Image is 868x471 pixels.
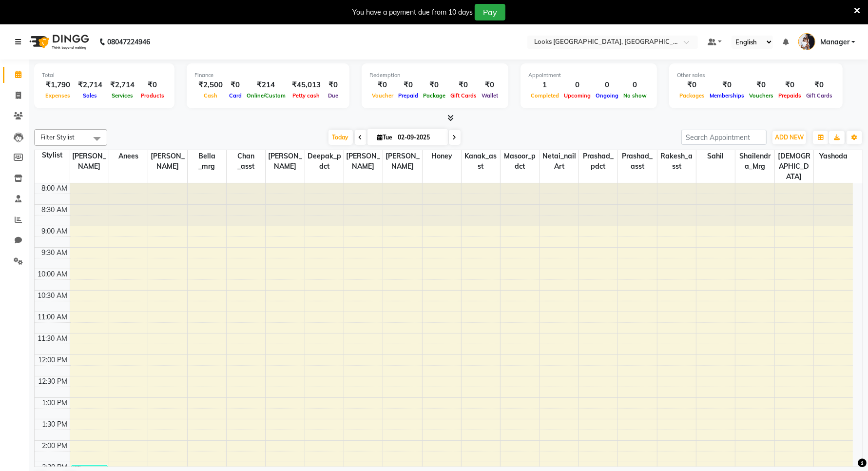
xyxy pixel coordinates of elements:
[677,71,835,79] div: Other sales
[775,134,804,141] span: ADD NEW
[747,92,776,99] span: Vouchers
[352,7,473,18] div: You have a payment due from 10 days
[244,92,288,99] span: Online/Custom
[396,79,421,91] div: ₹0
[148,150,187,173] span: [PERSON_NAME]
[677,79,707,91] div: ₹0
[35,150,70,160] div: Stylist
[40,248,70,258] div: 9:30 AM
[244,79,288,91] div: ₹214
[423,150,461,162] span: Honey
[36,334,70,344] div: 11:30 AM
[305,150,344,173] span: Deepak_pdct
[81,92,100,99] span: Sales
[677,92,707,99] span: Packages
[593,79,621,91] div: 0
[194,79,227,91] div: ₹2,500
[396,92,421,99] span: Prepaid
[42,71,167,79] div: Total
[227,92,244,99] span: Card
[657,150,696,173] span: Rakesh_asst
[707,92,747,99] span: Memberships
[421,79,448,91] div: ₹0
[540,150,579,173] span: Netai_nail art
[621,79,649,91] div: 0
[37,376,70,387] div: 12:30 PM
[561,79,593,91] div: 0
[448,79,479,91] div: ₹0
[40,226,70,236] div: 9:00 AM
[528,92,561,99] span: Completed
[395,130,444,145] input: 2025-09-02
[593,92,621,99] span: Ongoing
[74,79,106,91] div: ₹2,714
[375,134,395,141] span: Tue
[70,150,109,173] span: [PERSON_NAME]
[735,150,774,173] span: Shailendra_Mrg
[528,71,649,79] div: Appointment
[804,92,835,99] span: Gift Cards
[138,92,167,99] span: Products
[776,79,804,91] div: ₹0
[804,79,835,91] div: ₹0
[462,150,500,173] span: Kanak_asst
[40,441,70,451] div: 2:00 PM
[36,312,70,322] div: 11:00 AM
[328,130,353,145] span: Today
[479,92,501,99] span: Wallet
[707,79,747,91] div: ₹0
[36,269,70,279] div: 10:00 AM
[820,37,849,47] span: Manager
[109,92,135,99] span: Services
[326,92,341,99] span: Due
[40,133,75,141] span: Filter Stylist
[40,419,70,430] div: 1:30 PM
[681,130,767,145] input: Search Appointment
[194,71,342,79] div: Finance
[479,79,501,91] div: ₹0
[776,92,804,99] span: Prepaids
[696,150,735,162] span: Sahil
[37,355,70,365] div: 12:00 PM
[36,291,70,301] div: 10:30 AM
[344,150,383,173] span: [PERSON_NAME]
[201,92,220,99] span: Cash
[40,205,70,215] div: 8:30 AM
[383,150,422,173] span: [PERSON_NAME]
[325,79,342,91] div: ₹0
[814,150,853,162] span: Yashoda
[227,150,265,173] span: Chan _asst
[561,92,593,99] span: Upcoming
[106,79,138,91] div: ₹2,714
[42,79,74,91] div: ₹1,790
[528,79,561,91] div: 1
[43,92,73,99] span: Expenses
[798,33,815,50] img: Manager
[25,28,92,56] img: logo
[227,79,244,91] div: ₹0
[579,150,617,173] span: Prashad_pdct
[40,398,70,408] div: 1:00 PM
[266,150,304,173] span: [PERSON_NAME]
[107,28,150,56] b: 08047224946
[772,131,806,144] button: ADD NEW
[138,79,167,91] div: ₹0
[369,71,501,79] div: Redemption
[475,4,505,20] button: Pay
[501,150,539,173] span: Masoor_pdct
[421,92,448,99] span: Package
[747,79,776,91] div: ₹0
[288,79,325,91] div: ₹45,013
[369,79,396,91] div: ₹0
[621,92,649,99] span: No show
[290,92,323,99] span: Petty cash
[448,92,479,99] span: Gift Cards
[188,150,226,173] span: Bella _mrg
[618,150,656,173] span: Prashad_asst
[109,150,148,162] span: Anees
[369,92,396,99] span: Voucher
[40,183,70,194] div: 8:00 AM
[775,150,813,183] span: [DEMOGRAPHIC_DATA]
